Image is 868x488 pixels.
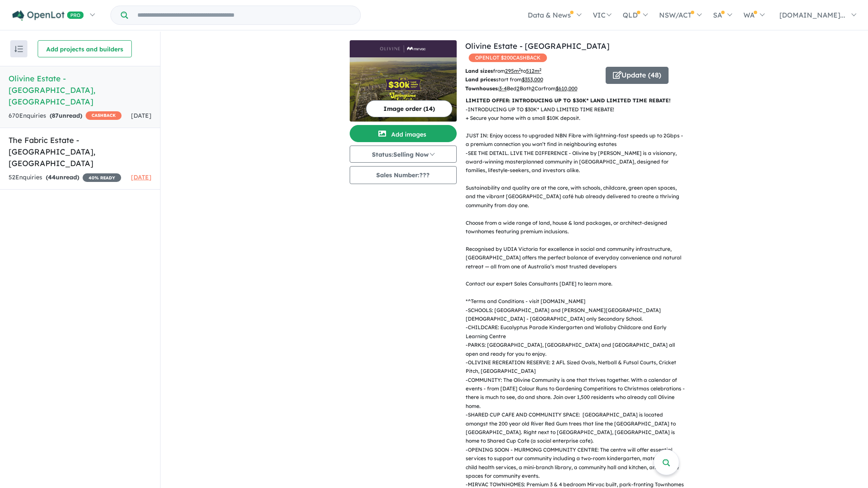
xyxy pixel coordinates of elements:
[350,57,457,122] img: Olivine Estate - Donnybrook
[52,112,59,119] span: 87
[366,100,452,117] button: Image order (14)
[131,112,152,119] span: [DATE]
[9,134,152,169] h5: The Fabric Estate - [GEOGRAPHIC_DATA] , [GEOGRAPHIC_DATA]
[469,54,547,62] span: OPENLOT $ 200 CASHBACK
[499,85,507,92] u: 3-4
[466,306,686,324] p: - SCHOOLS: [GEOGRAPHIC_DATA] and [PERSON_NAME][GEOGRAPHIC_DATA][DEMOGRAPHIC_DATA] - [GEOGRAPHIC_D...
[9,73,152,107] h5: Olivine Estate - [GEOGRAPHIC_DATA] , [GEOGRAPHIC_DATA]
[465,68,493,74] b: Land sizes
[48,173,56,181] span: 44
[83,173,121,182] span: 40 % READY
[350,146,457,163] button: Status:Selling Now
[539,67,541,72] sup: 2
[465,41,609,51] a: Olivine Estate - [GEOGRAPHIC_DATA]
[465,76,496,83] b: Land prices
[532,85,535,92] u: 2
[517,85,520,92] u: 2
[466,376,686,411] p: - COMMUNITY: The Olivine Community is one that thrives together. With a calendar of events - from...
[50,112,82,119] strong: ( unread)
[130,6,359,24] input: Try estate name, suburb, builder or developer
[466,446,686,481] p: - OPENING SOON - MURMONG COMMUNITY CENTRE: The centre will offer essential services to support ou...
[350,125,457,142] button: Add images
[15,46,23,52] img: sort.svg
[466,149,686,306] p: - SEE THE DETAIL. LIVE THE DIFFERENCE - Olivine by [PERSON_NAME] is a visionary, award-winning ma...
[466,105,686,149] p: - INTRODUCING UP TO $30K* LAND LIMITED TIME REBATE! + Secure your home with a small $10K deposit....
[519,67,521,72] sup: 2
[466,358,686,376] p: - OLIVINE RECREATION RESERVE: 2 AFL Sized Ovals, Netball & Futsal Courts, Cricket Pitch, [GEOGRAP...
[779,11,845,19] span: [DOMAIN_NAME]...
[86,111,122,120] span: CASHBACK
[38,40,132,57] button: Add projects and builders
[353,44,453,54] img: Olivine Estate - Donnybrook Logo
[505,68,521,74] u: 295 m
[350,166,457,184] button: Sales Number:???
[466,411,686,446] p: - SHARED CUP CAFE AND COMMUNITY SPACE: [GEOGRAPHIC_DATA] is located amongst the 200 year old Rive...
[466,96,679,105] p: LIMITED OFFER: INTRODUCING UP TO $30K* LAND LIMITED TIME REBATE!
[465,84,599,93] p: Bed Bath Car from
[350,40,457,122] a: Olivine Estate - Donnybrook LogoOlivine Estate - Donnybrook
[522,76,543,83] u: $ 353,000
[466,341,686,358] p: - PARKS: [GEOGRAPHIC_DATA], [GEOGRAPHIC_DATA] and [GEOGRAPHIC_DATA] all open and ready for you to...
[465,75,599,84] p: start from
[46,173,79,181] strong: ( unread)
[9,111,122,121] div: 670 Enquir ies
[556,85,577,92] u: $ 610,000
[465,85,499,92] b: Townhouses:
[521,68,541,74] span: to
[12,10,84,21] img: Openlot PRO Logo White
[131,173,152,181] span: [DATE]
[466,323,686,341] p: - CHILDCARE: Eucalyptus Parade Kindergarten and Wallaby Childcare and Early Learning Centre
[9,173,121,183] div: 52 Enquir ies
[465,67,599,75] p: from
[526,68,541,74] u: 512 m
[606,67,669,84] button: Update (48)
